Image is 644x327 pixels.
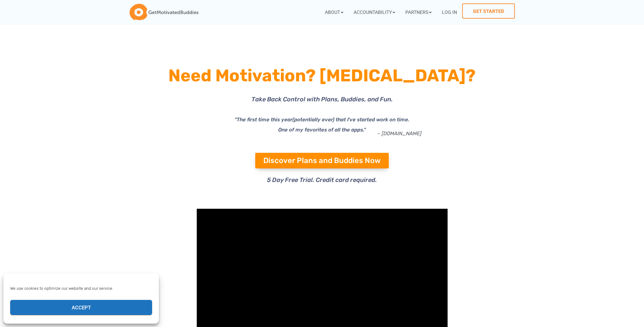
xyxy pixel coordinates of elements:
[278,117,409,133] i: (potentially ever) that I've started work on time. One of my favorites of all the apps."
[10,300,152,315] button: Accept
[377,130,422,137] a: – [DOMAIN_NAME]
[235,117,292,123] i: "The first time this year
[140,63,505,88] h1: Need Motivation? [MEDICAL_DATA]?
[437,3,462,21] a: Log In
[129,4,198,21] img: GetMotivatedBuddies
[252,96,393,103] span: Take Back Control with Plans, Buddies, and Fun.
[267,176,377,184] span: 5 Day Free Trial. Credit card required.
[255,153,389,168] a: Discover Plans and Buddies Now
[400,3,437,21] a: Partners
[462,3,515,19] a: Get Started
[349,3,400,21] a: Accountability
[10,285,151,291] div: We use cookies to optimize our website and our service.
[263,157,381,164] span: Discover Plans and Buddies Now
[320,3,349,21] a: About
